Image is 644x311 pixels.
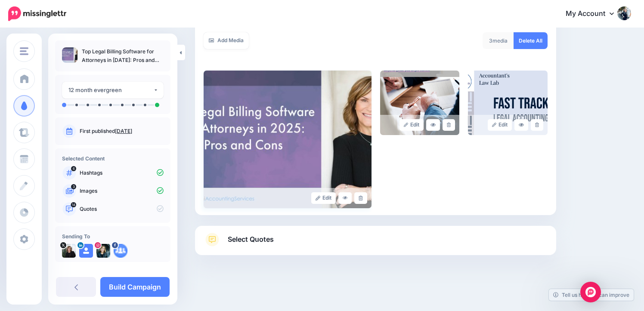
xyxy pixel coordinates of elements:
[204,32,249,49] a: Add Media
[114,244,127,258] img: 5_2zSM9mMSk-bsa116380.png
[62,82,164,99] button: 12 month evergreen
[80,205,164,213] p: Quotes
[20,47,28,55] img: menu.png
[80,187,164,195] p: Images
[71,202,77,207] span: 14
[68,85,153,95] div: 12 month evergreen
[488,119,512,131] a: Edit
[311,192,336,204] a: Edit
[399,119,424,131] a: Edit
[204,233,548,255] a: Select Quotes
[204,71,372,208] img: 22cfc6a95e5cb3848814bf83843bd4b6_large.jpg
[8,6,66,21] img: Missinglettr
[228,234,274,245] span: Select Quotes
[468,71,548,135] img: dceaaa5a73b3ce7f80fd68e718acbdc6_large.jpg
[514,32,548,49] a: Delete All
[62,244,76,258] img: qTmzClX--41366.jpg
[483,32,514,49] div: media
[62,47,77,63] img: 22cfc6a95e5cb3848814bf83843bd4b6_thumb.jpg
[80,127,164,135] p: First published
[79,244,93,258] img: user_default_image.png
[557,3,631,25] a: My Account
[96,244,110,258] img: 149790406_800886247176904_7789191673533449820_n-bsa100121.jpg
[489,37,492,44] span: 3
[71,166,76,171] span: 6
[580,282,601,302] div: Open Intercom Messenger
[62,233,164,240] h4: Sending To
[62,155,164,162] h4: Selected Content
[549,289,634,301] a: Tell us how we can improve
[82,47,164,65] p: Top Legal Billing Software for Attorneys in [DATE]: Pros and Cons
[380,71,460,135] img: bb6e5178c66a4e710401a0d142285ad8_large.jpg
[115,128,132,134] a: [DATE]
[71,184,76,189] span: 3
[80,169,164,177] p: Hashtags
